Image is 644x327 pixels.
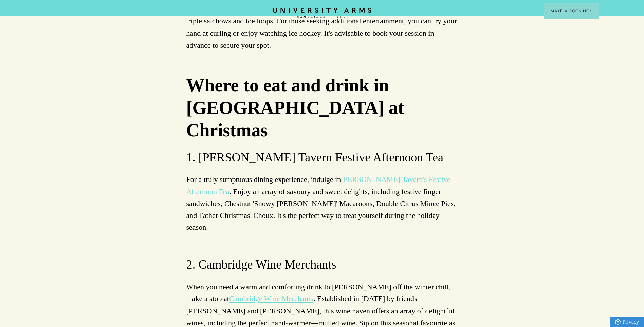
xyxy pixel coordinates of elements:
span: Make a Booking [551,8,592,14]
p: For a truly sumptuous dining experience, indulge in . Enjoy an array of savoury and sweet delight... [186,173,458,233]
strong: Where to eat and drink in [GEOGRAPHIC_DATA] at Christmas [186,75,404,140]
a: [PERSON_NAME] Tavern's Festive Afternoon Tea [186,175,450,195]
a: Home [273,8,371,18]
img: Arrow icon [590,10,592,12]
a: Cambridge Wine Merchants [229,294,313,303]
img: Privacy [615,319,621,325]
a: Privacy [610,317,644,327]
h3: 1. [PERSON_NAME] Tavern Festive Afternoon Tea [186,150,458,166]
button: Make a BookingArrow icon [544,3,599,19]
h3: 2. Cambridge Wine Merchants [186,257,458,273]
